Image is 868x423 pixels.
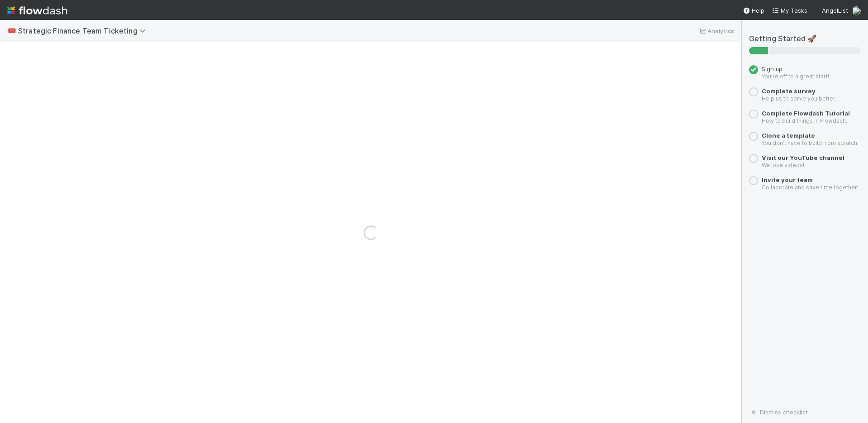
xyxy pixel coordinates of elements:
small: Help us to serve you better. [762,95,836,102]
span: 🎟️ [7,27,16,34]
h5: Getting Started 🚀 [749,34,861,43]
small: You’re off to a great start! [762,73,829,80]
img: avatar_022c235f-155a-4f12-b426-9592538e9d6c.png [852,6,861,15]
a: Complete survey [762,87,816,95]
small: You don’t have to build from scratch. [762,139,859,146]
small: Collaborate and save time together! [762,184,859,191]
span: Sign up [762,65,783,72]
small: How to build things in Flowdash. [762,117,847,124]
span: My Tasks [772,7,807,14]
a: Clone a template [762,132,815,139]
div: Help [743,6,764,15]
a: Complete Flowdash Tutorial [762,110,850,117]
a: Dismiss checklist [749,409,808,416]
span: AngelList [822,7,848,14]
a: Invite your team [762,176,813,183]
span: Strategic Finance Team Ticketing [18,26,150,35]
a: My Tasks [772,6,807,15]
small: We love videos! [762,162,804,168]
a: Visit our YouTube channel [762,154,844,161]
a: Analytics [698,25,734,36]
img: logo-inverted-e16ddd16eac7371096b0.svg [7,3,67,18]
